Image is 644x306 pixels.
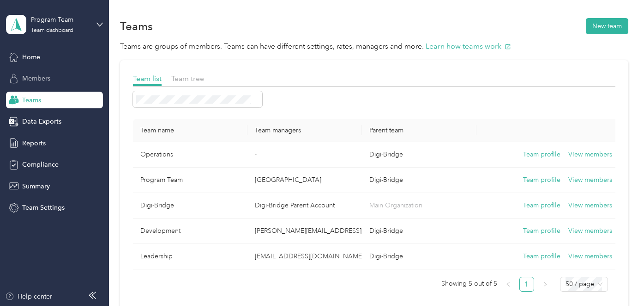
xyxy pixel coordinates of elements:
button: View members [568,251,612,262]
button: New team [586,18,628,34]
button: Team profile [523,175,560,185]
td: - [247,142,362,168]
p: Main Organization [369,200,469,211]
p: [PERSON_NAME][EMAIL_ADDRESS][DOMAIN_NAME] [255,226,355,236]
button: right [538,277,553,292]
span: - [255,150,257,158]
span: Team list [133,74,162,83]
th: Parent team [362,119,476,142]
span: left [506,281,511,287]
button: View members [568,200,612,211]
span: Showing 5 out of 5 [441,277,497,291]
p: [GEOGRAPHIC_DATA] [255,175,355,185]
td: Development [133,219,247,244]
td: Digi-Bridge [133,193,247,219]
span: Teams [22,95,41,105]
li: Previous Page [501,277,516,292]
li: 1 [519,277,534,292]
span: Team tree [171,74,204,83]
td: Main Organization [362,193,476,219]
button: left [501,277,516,292]
button: Team profile [523,226,560,236]
span: Members [22,74,50,83]
button: View members [568,175,612,185]
button: Team profile [523,150,560,160]
li: Next Page [538,277,553,292]
button: Team profile [523,251,560,262]
button: Help center [5,292,52,301]
th: Team name [133,119,247,142]
span: Home [22,52,40,62]
span: 50 / page [566,277,602,291]
td: Leadership [133,244,247,269]
button: View members [568,226,612,236]
td: Digi-Bridge [362,168,476,193]
span: Compliance [22,160,59,169]
td: Digi-Bridge [362,219,476,244]
div: Program Team [31,15,89,25]
button: Learn how teams work [426,41,511,52]
span: right [542,281,548,287]
h1: Teams [120,21,153,31]
span: Summary [22,181,50,191]
button: View members [568,150,612,160]
iframe: Everlance-gr Chat Button Frame [592,254,644,306]
a: 1 [520,277,534,291]
div: Page Size [560,277,608,292]
span: Data Exports [22,117,61,126]
button: Team profile [523,200,560,211]
td: Program Team [133,168,247,193]
td: Digi-Bridge [362,142,476,168]
th: Team managers [247,119,362,142]
span: Team Settings [22,203,65,212]
div: Team dashboard [31,28,73,33]
p: Teams are groups of members. Teams can have different settings, rates, managers and more. [120,41,628,52]
td: Digi-Bridge [362,244,476,269]
span: Reports [22,138,46,148]
td: Operations [133,142,247,168]
p: [EMAIL_ADDRESS][DOMAIN_NAME] [255,251,355,262]
p: Digi-Bridge Parent Account [255,200,355,211]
